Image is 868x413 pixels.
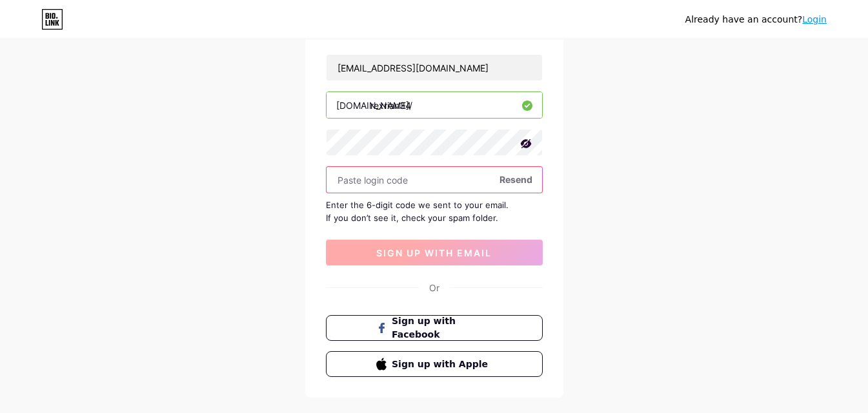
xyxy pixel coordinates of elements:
span: Resend [500,173,532,186]
input: username [327,92,542,118]
div: Or [429,281,439,294]
div: Enter the 6-digit code we sent to your email. If you don’t see it, check your spam folder. [326,198,543,224]
div: Already have an account? [685,13,827,26]
div: [DOMAIN_NAME]/ [336,99,412,112]
input: Email [327,55,542,81]
span: Sign up with Facebook [392,314,492,341]
span: sign up with email [376,247,492,258]
input: Paste login code [327,167,542,193]
button: sign up with email [326,240,543,265]
span: Sign up with Apple [392,358,492,371]
a: Login [802,14,827,24]
button: Sign up with Apple [326,351,543,377]
button: Sign up with Facebook [326,315,543,341]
